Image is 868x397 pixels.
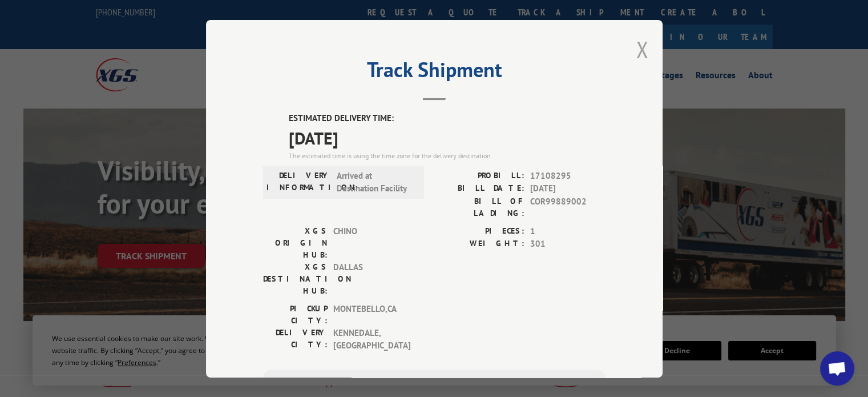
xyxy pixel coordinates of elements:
label: BILL OF LADING: [434,195,524,219]
label: DELIVERY INFORMATION: [267,169,331,195]
span: KENNEDALE , [GEOGRAPHIC_DATA] [333,326,410,352]
label: XGS DESTINATION HUB: [263,260,328,296]
div: The estimated time is using the time zone for the delivery destination. [289,150,605,161]
button: Close modal [636,34,648,65]
span: Arrived at Destination Facility [337,169,414,195]
span: CHINO [333,224,410,260]
span: 17108295 [530,169,605,182]
div: Open chat [820,351,854,386]
span: 301 [530,238,605,251]
label: XGS ORIGIN HUB: [263,224,328,260]
span: 1 [530,224,605,238]
label: PROBILL: [434,169,524,182]
label: WEIGHT: [434,238,524,251]
label: ESTIMATED DELIVERY TIME: [289,112,605,125]
span: MONTEBELLO , CA [333,302,410,326]
span: DALLAS [333,260,410,296]
label: DELIVERY CITY: [263,326,328,352]
span: COR99889002 [530,195,605,219]
span: [DATE] [289,125,605,150]
label: PICKUP CITY: [263,302,328,326]
label: PIECES: [434,224,524,238]
label: BILL DATE: [434,182,524,195]
span: [DATE] [530,182,605,195]
h2: Track Shipment [263,62,605,83]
